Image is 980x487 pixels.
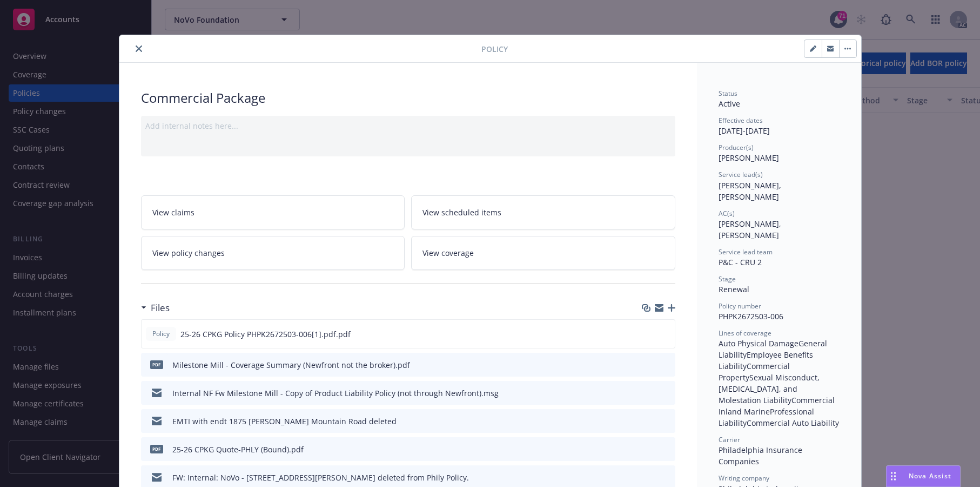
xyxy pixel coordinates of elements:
a: View coverage [411,236,675,270]
span: Effective dates [719,116,763,125]
span: 25-26 CPKG Policy PHPK2672503-006[1].pdf.pdf [180,328,351,340]
span: Philadelphia Insurance Companies [719,445,804,466]
span: Service lead(s) [719,170,763,179]
span: Producer(s) [719,143,754,152]
button: download file [644,472,653,483]
div: Commercial Package [141,89,675,107]
button: preview file [661,359,671,371]
h3: Files [151,301,170,315]
span: Writing company [719,473,769,483]
span: View scheduled items [422,207,501,218]
span: Commercial Auto Liability [747,418,839,428]
span: Sexual Misconduct, [MEDICAL_DATA], and Molestation Liability [719,372,822,405]
span: Renewal [719,284,749,294]
span: Status [719,89,737,98]
button: download file [644,359,653,371]
div: Add internal notes here... [145,120,671,131]
span: Lines of coverage [719,328,771,338]
div: 25-26 CPKG Quote-PHLY (Bound).pdf [172,444,304,455]
span: Employee Benefits Liability [719,350,815,371]
button: Nova Assist [886,465,961,487]
button: download file [644,387,653,399]
div: Milestone Mill - Coverage Summary (Newfront not the broker).pdf [172,359,410,371]
div: EMTI with endt 1875 [PERSON_NAME] Mountain Road deleted [172,416,397,427]
div: Files [141,301,170,315]
span: Stage [719,274,736,284]
span: pdf [150,360,163,368]
span: [PERSON_NAME], [PERSON_NAME] [719,180,783,202]
div: [DATE] - [DATE] [719,116,840,136]
div: Internal NF Fw Milestone Mill - Copy of Product Liability Policy (not through Newfront).msg [172,387,499,399]
span: Active [719,98,740,109]
button: preview file [661,387,671,399]
button: preview file [661,416,671,427]
span: Nova Assist [909,471,951,481]
a: View policy changes [141,236,405,270]
span: Carrier [719,435,740,444]
span: [PERSON_NAME] [719,153,779,163]
span: View claims [152,207,194,218]
span: Service lead team [719,247,773,256]
span: General Liability [719,338,829,360]
a: View scheduled items [411,195,675,229]
button: close [132,42,145,55]
span: Policy [481,43,508,55]
span: PHPK2672503-006 [719,311,783,321]
span: Auto Physical Damage [719,338,798,348]
button: preview file [661,472,671,483]
button: preview file [661,444,671,455]
span: [PERSON_NAME], [PERSON_NAME] [719,219,783,240]
span: P&C - CRU 2 [719,257,762,267]
button: preview file [661,328,670,340]
span: pdf [150,445,163,453]
button: download file [644,444,653,455]
span: View policy changes [152,247,225,259]
a: View claims [141,195,405,229]
div: Drag to move [887,466,900,486]
button: download file [643,328,652,340]
span: Policy [150,329,172,339]
button: download file [644,416,653,427]
div: FW: Internal: NoVo - [STREET_ADDRESS][PERSON_NAME] deleted from Phily Policy. [172,472,469,483]
span: View coverage [422,247,474,259]
span: Commercial Property [719,361,792,383]
span: AC(s) [719,209,735,218]
span: Professional Liability [719,406,816,428]
span: Commercial Inland Marine [719,395,837,417]
span: Policy number [719,301,761,311]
